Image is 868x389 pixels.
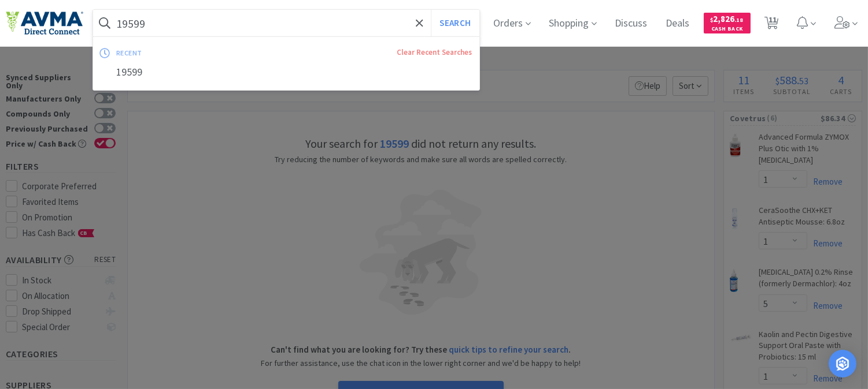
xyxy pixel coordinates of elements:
a: 11 [760,20,784,30]
div: recent [116,44,269,62]
input: Search by item, sku, manufacturer, ingredient, size... [93,10,479,36]
span: $ [711,16,714,24]
span: . 18 [735,16,744,24]
div: Open Intercom Messenger [829,350,856,377]
a: $2,826.18Cash Back [704,8,751,39]
button: Search [431,10,479,36]
a: Discuss [611,18,652,29]
span: Cash Back [711,26,744,33]
a: Deals [662,18,695,29]
a: Clear Recent Searches [397,47,472,57]
span: 2,826 [711,13,744,24]
img: e4e33dab9f054f5782a47901c742baa9_102.png [6,11,83,35]
div: 19599 [93,62,479,83]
